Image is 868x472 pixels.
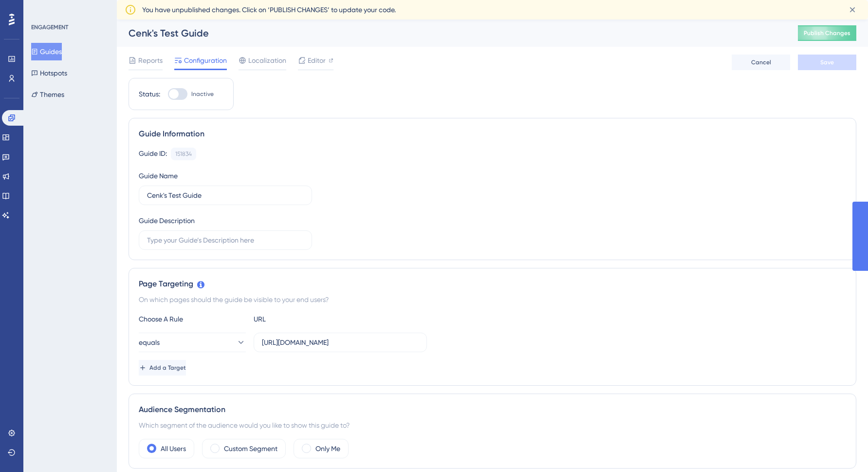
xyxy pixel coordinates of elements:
button: Cancel [732,55,790,70]
div: Guide Name [139,170,178,182]
input: Type your Guide’s Description here [147,235,304,245]
div: On which pages should the guide be visible to your end users? [139,294,846,305]
button: equals [139,333,246,352]
div: URL [254,313,361,325]
div: Guide Information [139,128,846,140]
div: Choose A Rule [139,313,246,325]
div: Which segment of the audience would you like to show this guide to? [139,419,846,431]
span: Add a Target [149,364,186,372]
span: Configuration [184,55,227,66]
span: equals [139,337,160,348]
div: Page Targeting [139,278,846,290]
div: Status: [139,88,160,100]
div: Cenk's Test Guide [129,26,774,40]
span: You have unpublished changes. Click on ‘PUBLISH CHANGES’ to update your code. [142,4,396,16]
button: Themes [31,86,64,103]
iframe: UserGuiding AI Assistant Launcher [827,434,856,463]
button: Guides [31,43,62,60]
div: Guide ID: [139,148,167,160]
span: Publish Changes [804,29,850,37]
span: Save [820,58,834,66]
label: Only Me [315,443,340,454]
label: Custom Segment [224,443,277,454]
span: Reports [138,55,163,66]
input: Type your Guide’s Name here [147,190,304,201]
button: Save [798,55,856,70]
div: Audience Segmentation [139,404,846,415]
span: Inactive [191,90,214,98]
div: ENGAGEMENT [31,23,68,31]
button: Publish Changes [798,25,856,41]
input: yourwebsite.com/path [262,337,419,348]
button: Hotspots [31,64,67,82]
span: Localization [248,55,286,66]
label: All Users [161,443,186,454]
div: 151834 [175,150,192,158]
span: Editor [308,55,326,66]
button: Add a Target [139,360,186,376]
div: Guide Description [139,215,195,227]
span: Cancel [751,58,771,66]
